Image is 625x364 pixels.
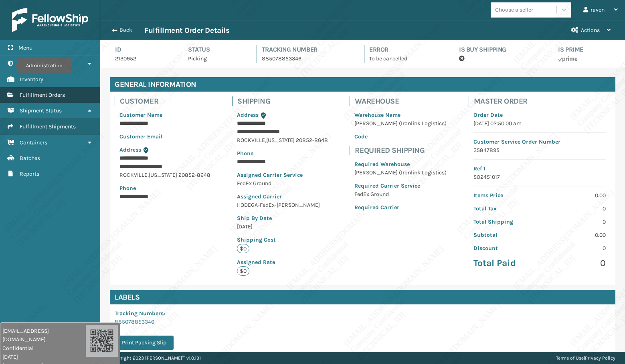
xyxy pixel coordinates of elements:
[265,137,266,144] span: ,
[296,137,328,144] span: 20852-8648
[473,231,535,239] p: Subtotal
[237,258,328,266] p: Assigned Rate
[556,355,584,361] a: Terms of Use
[237,137,265,144] span: ROCKVILLE
[110,290,615,304] h4: Labels
[473,164,606,173] p: Ref 1
[473,138,606,146] p: Customer Service Order Number
[115,54,168,63] p: 2130952
[20,76,43,83] span: Inventory
[119,111,210,119] p: Customer Name
[459,45,538,54] h4: Is Buy Shipping
[544,257,606,269] p: 0
[354,111,447,119] p: Warehouse Name
[473,111,606,119] p: Order Date
[262,45,350,54] h4: Tracking Number
[188,54,242,63] p: Picking
[20,107,62,114] span: Shipment Status
[354,182,447,190] p: Required Carrier Service
[115,336,174,350] button: Print Packing Slip
[110,77,615,92] h4: General Information
[544,204,606,213] p: 0
[237,244,249,253] p: $0
[237,171,328,179] p: Assigned Carrier Service
[2,344,86,352] span: Confidential
[473,146,606,154] p: 35847895
[237,236,328,244] p: Shipping Cost
[237,179,328,188] p: FedEx Ground
[544,218,606,226] p: 0
[354,168,447,177] p: [PERSON_NAME] (Ironlink Logistics)
[144,26,229,35] h3: Fulfillment Order Details
[354,160,447,168] p: Required Warehouse
[115,318,154,325] a: 885078853346
[149,172,177,178] span: [US_STATE]
[473,218,535,226] p: Total Shipping
[2,353,86,361] span: [DATE]
[119,184,210,192] p: Phone
[119,132,210,141] p: Customer Email
[20,123,76,130] span: Fulfillment Shipments
[544,244,606,252] p: 0
[544,191,606,200] p: 0.00
[20,155,40,162] span: Batches
[473,119,606,128] p: [DATE] 02:50:00 am
[354,119,447,128] p: [PERSON_NAME] (Ironlink Logistics)
[12,8,88,32] img: logo
[473,257,535,269] p: Total Paid
[119,172,148,178] span: ROCKVILLE
[237,192,328,201] p: Assigned Carrier
[178,172,210,178] span: 20852-8648
[558,45,615,54] h4: Is Prime
[20,60,58,67] span: Administration
[237,222,328,231] p: [DATE]
[355,146,451,155] h4: Required Shipping
[266,137,295,144] span: [US_STATE]
[107,26,144,34] button: Back
[237,214,328,222] p: Ship By Date
[564,20,618,40] button: Actions
[355,96,451,106] h4: Warehouse
[120,96,215,106] h4: Customer
[237,149,328,158] p: Phone
[237,266,249,276] p: $0
[20,92,65,98] span: Fulfillment Orders
[354,190,447,198] p: FedEx Ground
[115,45,168,54] h4: Id
[556,352,615,364] div: |
[495,6,533,14] div: Choose a seller
[115,310,165,317] span: Tracking Numbers :
[2,327,86,344] span: [EMAIL_ADDRESS][DOMAIN_NAME]
[544,231,606,239] p: 0.00
[473,173,606,181] p: SO2451017
[354,132,447,141] p: Code
[20,139,47,146] span: Containers
[237,96,333,106] h4: Shipping
[581,27,600,34] span: Actions
[119,146,141,153] span: Address
[20,170,39,177] span: Reports
[237,112,259,118] span: Address
[188,45,242,54] h4: Status
[110,352,201,364] p: Copyright 2023 [PERSON_NAME]™ v 1.0.191
[354,203,447,212] p: Required Carrier
[237,201,328,209] p: HODEGA-FedEx-[PERSON_NAME]
[473,244,535,252] p: Discount
[262,54,350,63] p: 885078853346
[473,191,535,200] p: Items Price
[18,44,32,51] span: Menu
[369,45,439,54] h4: Error
[474,96,611,106] h4: Master Order
[148,172,149,178] span: ,
[473,204,535,213] p: Total Tax
[369,54,439,63] p: To be cancelled
[585,355,615,361] a: Privacy Policy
